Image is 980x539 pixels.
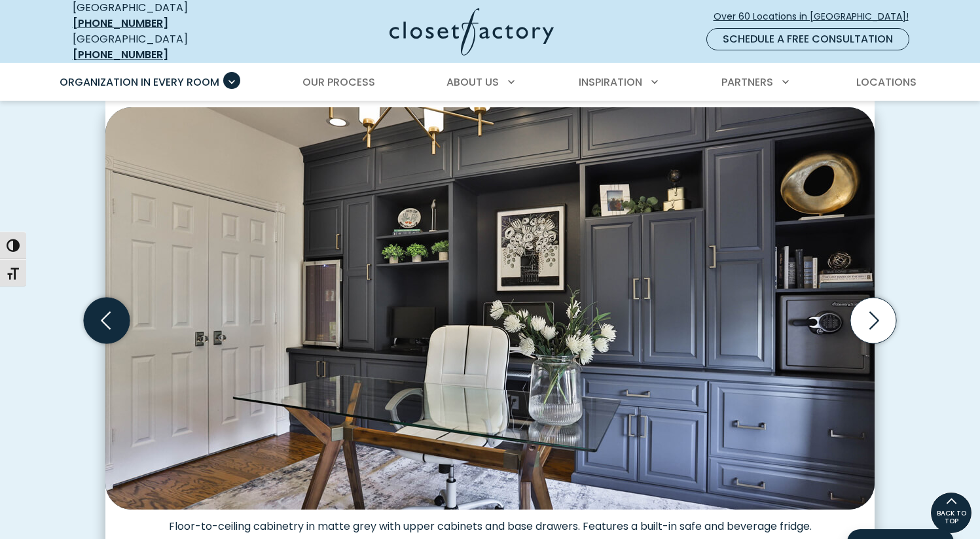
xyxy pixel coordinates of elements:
a: Schedule a Free Consultation [706,28,909,50]
a: [PHONE_NUMBER] [73,47,168,62]
a: BACK TO TOP [930,492,972,534]
a: [PHONE_NUMBER] [73,16,168,31]
span: Organization in Every Room [60,75,219,90]
img: Closet Factory Logo [390,8,554,56]
img: Custom home office grey cabinetry with wall safe and mini fridge [105,107,875,510]
figcaption: Floor-to-ceiling cabinetry in matte grey with upper cabinets and base drawers. Features a built-i... [105,510,875,533]
span: About Us [446,75,499,90]
span: Our Process [302,75,375,90]
span: Over 60 Locations in [GEOGRAPHIC_DATA]! [714,10,919,24]
a: Over 60 Locations in [GEOGRAPHIC_DATA]! [713,5,920,28]
div: [GEOGRAPHIC_DATA] [73,31,263,63]
span: Inspiration [579,75,642,90]
span: Partners [721,75,773,90]
button: Next slide [845,292,901,349]
span: BACK TO TOP [931,510,971,525]
span: Locations [856,75,916,90]
button: Previous slide [79,292,135,349]
nav: Primary Menu [50,64,930,101]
